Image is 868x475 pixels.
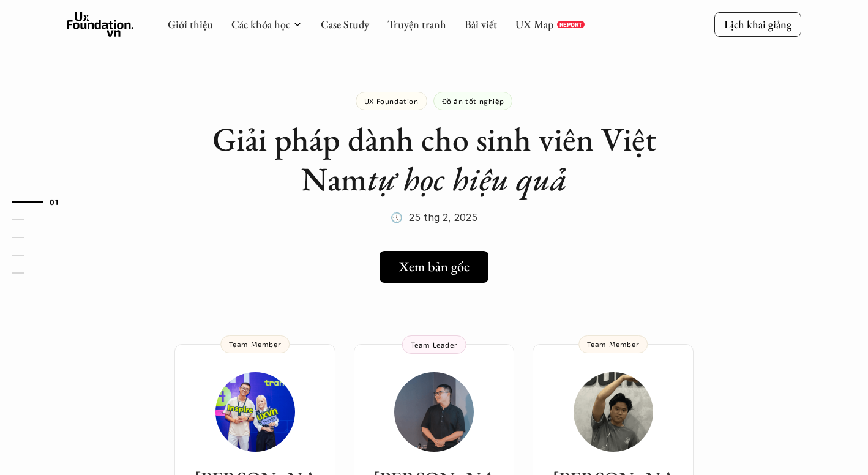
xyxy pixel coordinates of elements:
[442,97,504,105] p: Đồ án tốt nghiệp
[229,340,282,348] p: Team Member
[12,195,70,209] a: 01
[380,251,488,283] a: Xem bản gốc
[724,17,791,31] p: Lịch khai giảng
[559,21,582,28] p: REPORT
[391,208,477,226] p: 🕔 25 thg 2, 2025
[515,17,554,31] a: UX Map
[367,157,567,200] em: tự học hiệu quả
[557,21,585,28] a: REPORT
[231,17,290,31] a: Các khóa học
[465,17,497,31] a: Bài viết
[321,17,369,31] a: Case Study
[399,259,470,275] h5: Xem bản gốc
[189,119,679,199] h1: Giải pháp dành cho sinh viên Việt Nam
[168,17,213,31] a: Giới thiệu
[714,12,801,36] a: Lịch khai giảng
[387,17,446,31] a: Truyện tranh
[411,340,458,349] p: Team Leader
[50,198,58,206] strong: 01
[364,97,419,105] p: UX Foundation
[587,340,640,348] p: Team Member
